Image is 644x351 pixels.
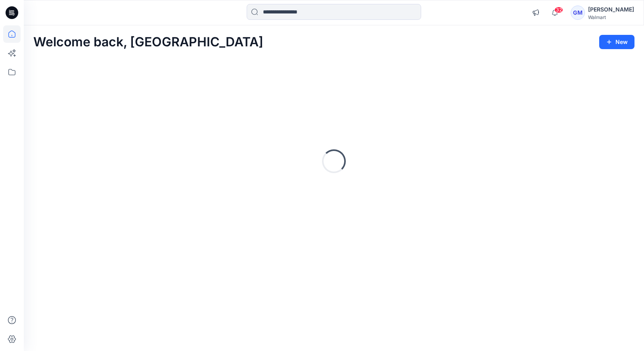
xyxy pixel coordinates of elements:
div: GM [571,6,585,20]
button: New [599,35,634,49]
div: Walmart [588,14,634,20]
div: [PERSON_NAME] [588,5,634,14]
h2: Welcome back, [GEOGRAPHIC_DATA] [33,35,263,50]
span: 32 [554,7,563,13]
